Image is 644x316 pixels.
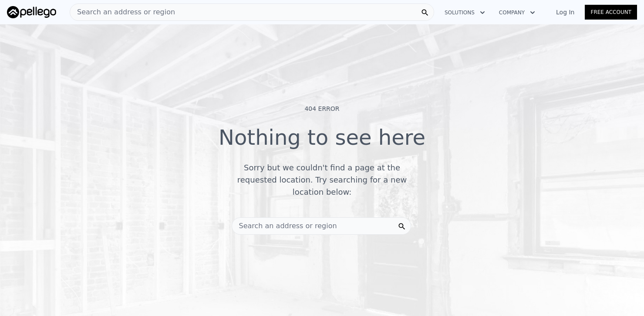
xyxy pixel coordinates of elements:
span: Search an address or region [232,221,337,231]
div: Sorry but we couldn't find a page at the requested location. Try searching for a new location below: [225,162,420,198]
span: Search an address or region [70,7,175,17]
a: Free Account [585,5,637,20]
button: Solutions [438,5,492,20]
div: 404 Error [304,104,339,113]
div: Nothing to see here [219,127,425,155]
button: Company [492,5,542,20]
img: Pellego [7,6,56,18]
a: Log In [546,8,585,17]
